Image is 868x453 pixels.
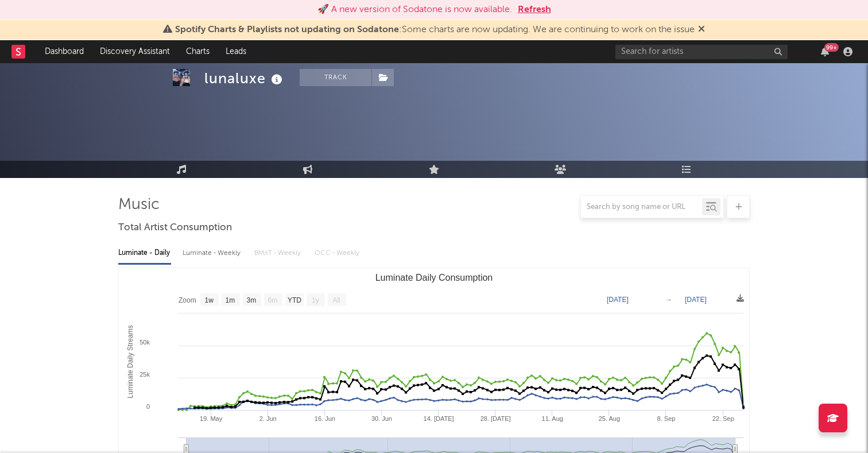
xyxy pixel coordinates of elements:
[247,296,257,304] text: 3m
[424,415,454,422] text: 14. [DATE]
[371,415,392,422] text: 30. Jun
[268,296,278,304] text: 6m
[821,47,829,56] button: 99+
[480,415,511,422] text: 28. [DATE]
[118,243,171,263] div: Luminate - Daily
[218,40,254,63] a: Leads
[685,296,707,304] text: [DATE]
[824,43,839,52] div: 99 +
[200,415,223,422] text: 19. May
[332,296,340,304] text: All
[259,415,277,422] text: 2. Jun
[300,69,371,86] button: Track
[183,243,243,263] div: Luminate - Weekly
[581,203,702,212] input: Search by song name or URL
[178,40,218,63] a: Charts
[712,415,734,422] text: 22. Sep
[139,371,150,378] text: 25k
[179,296,196,304] text: Zoom
[118,221,232,235] span: Total Artist Consumption
[175,25,399,34] span: Spotify Charts & Playlists not updating on Sodatone
[657,415,676,422] text: 8. Sep
[146,403,150,410] text: 0
[37,40,92,63] a: Dashboard
[312,296,319,304] text: 1y
[698,25,705,34] span: Dismiss
[92,40,178,63] a: Discovery Assistant
[205,296,214,304] text: 1w
[139,339,150,346] text: 50k
[542,415,563,422] text: 11. Aug
[226,296,235,304] text: 1m
[518,3,551,17] button: Refresh
[204,69,285,88] div: lunaluxe
[599,415,620,422] text: 25. Aug
[607,296,629,304] text: [DATE]
[126,325,134,398] text: Luminate Daily Streams
[317,3,512,17] div: 🚀 A new version of Sodatone is now available.
[665,296,672,304] text: →
[315,415,335,422] text: 16. Jun
[375,273,493,282] text: Luminate Daily Consumption
[288,296,301,304] text: YTD
[175,25,695,34] span: : Some charts are now updating. We are continuing to work on the issue
[615,45,788,59] input: Search for artists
